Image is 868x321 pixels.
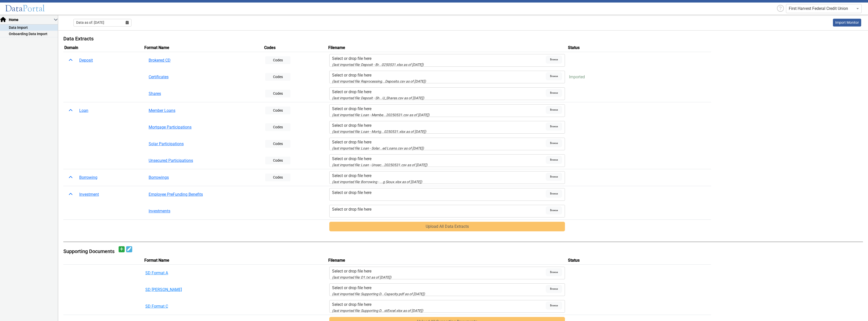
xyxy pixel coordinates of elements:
button: Borrowing [76,173,101,182]
small: Deposit - Brokered CD First Harvest FCU_Brokered CD 20250531.xlsx [332,63,424,67]
span: Browse [546,156,562,164]
button: Unsecured Participations [145,156,261,165]
small: Supporting Doc - Format C -TestExcel.xlsx [332,309,423,313]
small: Supporting Doc - Format B - Capital Stock and Borrowing Capacity.pdf [332,292,425,296]
button: Edit document [126,246,132,252]
th: Filename [327,256,567,265]
span: Browse [546,122,562,131]
span: Browse [546,106,562,114]
button: Add document [119,246,125,252]
button: Member Loans [145,106,261,115]
small: D1.txt [332,275,391,279]
button: Shares [145,89,261,98]
small: Loan - Mortgage Participations - First Harvest FCU_Participated Loans 20250531.xlsx [332,130,426,134]
span: Browse [546,173,562,181]
button: Codes [265,123,290,131]
small: Deposit - Shares - First Harvest FCU_Shares.csv [332,96,424,100]
button: Codes [265,140,290,148]
button: Codes [265,73,290,81]
div: Select or drop file here [332,285,546,291]
div: Help [775,4,786,14]
small: Borrowing - Borrowing Sioux.xlsx [332,180,422,184]
span: Data [5,3,23,14]
button: Codes [265,157,290,164]
span: Browse [546,89,562,97]
div: Select or drop file here [332,268,546,274]
button: Codes [265,174,290,181]
th: Format Name [143,256,263,265]
div: Select or drop file here [332,72,546,78]
span: Browse [546,56,562,64]
div: Select or drop file here [332,206,546,212]
button: Borrowings [145,173,261,182]
a: This is available for Darling Employees only [833,19,861,27]
div: Select or drop file here [332,56,546,62]
div: Select or drop file here [332,89,546,95]
button: Codes [265,107,290,114]
span: Browse [546,302,562,310]
span: Browse [546,206,562,214]
button: Investment [76,190,102,199]
span: Data as of: [DATE] [76,20,104,25]
th: Filename [327,44,567,52]
div: Select or drop file here [332,190,546,196]
button: Codes [265,56,290,64]
small: Loan - Member Loans - First Harvest FCU_Loans 20250531.csv [332,113,429,117]
span: Browse [546,139,562,147]
small: Loan - Unsecured Participations - First Harvest FCU_Unsecured Participated Loans 20250531.csv [332,163,427,167]
th: Status [567,44,711,52]
button: Codes [265,90,290,97]
button: SD Format C [145,303,261,309]
span: Browse [546,72,562,80]
button: Solar Participations [145,139,261,149]
div: Select or drop file here [332,302,546,308]
span: Portal [23,3,45,14]
th: Codes [263,44,327,52]
th: Domain [63,44,143,52]
button: Investments [145,206,261,216]
button: SD Format A [145,270,261,276]
th: Format Name [143,44,263,52]
h5: Supporting Documents [63,248,117,254]
div: Select or drop file here [332,139,546,145]
table: Uploads [63,44,863,233]
span: Browse [546,285,562,293]
button: Deposit [76,56,96,65]
span: Imported [569,75,585,79]
div: Select or drop file here [332,106,546,112]
ng-select: First Harvest Federal Credit Union [786,4,862,13]
button: Loan [76,106,92,115]
h5: Data Extracts [63,36,863,42]
button: SD [PERSON_NAME] [145,287,261,293]
button: Certificates [145,72,261,82]
div: Select or drop file here [332,173,546,179]
th: Status [567,256,711,265]
span: Home [8,17,54,22]
small: Reprocessing_Test_Deposit - Certificates - First Harvest FCU_Time Deposits.csv [332,79,426,83]
div: Select or drop file here [332,156,546,162]
button: Mortgage Participations [145,122,261,132]
small: Loan - Solar Participations - First Harvest FCU_Solar Participated Loans.csv [332,146,424,150]
button: Employee PreFunding Benefits [145,190,261,199]
span: Browse [546,268,562,276]
span: Browse [546,190,562,198]
div: Select or drop file here [332,122,546,129]
button: Brokered CD [145,56,261,65]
